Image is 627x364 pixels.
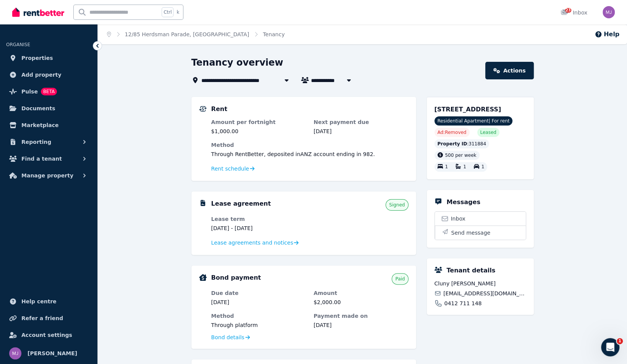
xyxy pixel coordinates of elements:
a: Documents [6,101,91,116]
span: Find a tenant [21,154,62,163]
span: Inbox [451,215,465,222]
span: Pulse [21,87,38,96]
span: 1 [481,164,484,170]
a: PulseBETA [6,84,91,99]
span: Signed [389,202,405,208]
span: [PERSON_NAME] [28,349,77,358]
span: Bond details [211,333,245,341]
div: : 311884 [434,139,489,148]
a: Bond details [211,333,250,341]
dt: Method [211,141,408,149]
button: Help [595,30,619,39]
a: Add property [6,67,91,82]
h5: Rent [211,105,227,114]
span: Lease agreements and notices [211,239,293,246]
span: Property ID [437,141,467,147]
span: Add property [21,70,62,79]
span: Cluny [PERSON_NAME] [434,280,526,287]
span: 0412 711 148 [444,300,482,307]
h5: Bond payment [211,273,261,282]
span: Ad: Removed [437,129,467,135]
span: 500 per week [445,153,476,158]
span: Tenancy [263,31,285,38]
dt: Payment made on [314,312,408,320]
span: Refer a friend [21,314,63,323]
span: Ctrl [162,7,173,17]
span: [EMAIL_ADDRESS][DOMAIN_NAME] [443,290,526,297]
span: 23 [565,8,571,13]
nav: Breadcrumb [98,24,294,44]
span: Residential Apartment | For rent [434,116,513,126]
dt: Amount [314,289,408,297]
dt: Amount per fortnight [211,118,306,126]
dt: Method [211,312,306,320]
dt: Lease term [211,215,306,223]
span: 1 [617,338,623,344]
h5: Tenant details [447,266,496,275]
a: Inbox [435,212,526,225]
span: Paid [395,276,405,282]
span: Marketplace [21,121,58,130]
span: Properties [21,53,53,63]
button: Reporting [6,134,91,150]
dd: $2,000.00 [314,298,408,306]
h5: Messages [447,198,480,207]
dd: [DATE] [314,321,408,329]
dd: $1,000.00 [211,127,306,135]
button: Find a tenant [6,151,91,166]
span: Reporting [21,137,51,147]
dd: [DATE] - [DATE] [211,224,306,232]
span: Documents [21,104,55,113]
span: ORGANISE [6,42,30,47]
dd: [DATE] [314,127,408,135]
span: Rent schedule [211,165,249,172]
dt: Next payment due [314,118,408,126]
a: 12/85 Herdsman Parade, [GEOGRAPHIC_DATA] [125,31,249,37]
button: Send message [435,225,526,240]
img: Rental Payments [199,106,207,112]
div: Inbox [561,9,587,16]
img: Michelle Johnston [9,347,21,359]
img: RentBetter [12,6,64,18]
span: Leased [480,129,496,135]
a: Properties [6,50,91,66]
span: k [177,9,179,15]
a: Actions [485,62,533,79]
span: Send message [451,229,491,237]
span: 1 [445,164,448,170]
a: Marketplace [6,118,91,133]
a: Lease agreements and notices [211,239,299,246]
span: Manage property [21,171,73,180]
img: Michelle Johnston [603,6,615,18]
dd: [DATE] [211,298,306,306]
span: Account settings [21,330,72,340]
button: Manage property [6,168,91,183]
span: 1 [463,164,466,170]
iframe: Intercom live chat [601,338,619,356]
h1: Tenancy overview [191,56,284,69]
img: Bond Details [199,274,207,281]
dd: Through platform [211,321,306,329]
h5: Lease agreement [211,199,271,208]
span: Help centre [21,297,57,306]
a: Rent schedule [211,165,255,172]
span: Through RentBetter , deposited in ANZ account ending in 982 . [211,151,375,157]
a: Help centre [6,294,91,309]
a: Refer a friend [6,311,91,326]
span: [STREET_ADDRESS] [434,106,501,113]
span: BETA [41,88,57,95]
a: Account settings [6,327,91,343]
dt: Due date [211,289,306,297]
